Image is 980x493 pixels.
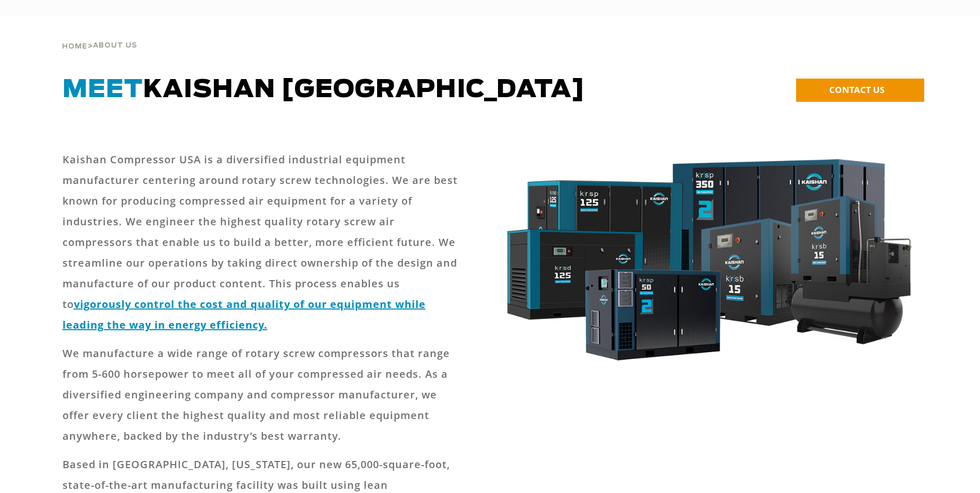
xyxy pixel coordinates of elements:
[62,16,137,55] div: >
[62,43,87,50] span: Home
[63,78,143,102] span: Meet
[63,343,463,446] p: We manufacture a wide range of rotary screw compressors that range from 5-600 horsepower to meet ...
[63,149,463,335] p: Kaishan Compressor USA is a diversified industrial equipment manufacturer centering around rotary...
[796,79,924,102] a: CONTACT US
[496,149,919,378] img: krsb
[829,84,884,96] span: CONTACT US
[63,297,426,332] a: vigorously control the cost and quality of our equipment while leading the way in energy efficiency.
[63,78,585,102] span: Kaishan [GEOGRAPHIC_DATA]
[93,42,137,49] span: About Us
[62,41,87,51] a: Home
